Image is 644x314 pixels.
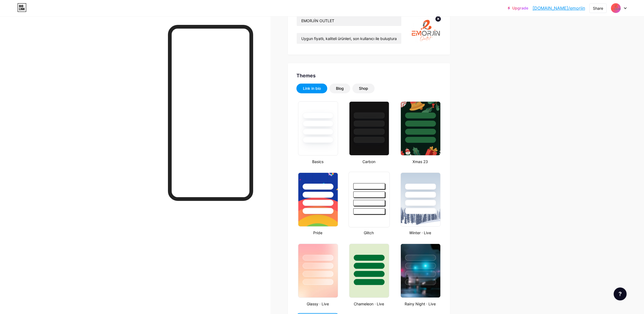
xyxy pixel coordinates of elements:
div: Pride [296,230,339,236]
div: Chameleon · Live [348,301,390,307]
div: Winter · Live [399,230,441,236]
div: Shop [359,86,368,91]
input: Bio [297,33,401,44]
input: Name [297,15,401,26]
div: Basics [296,159,339,164]
a: [DOMAIN_NAME]/emorjin [533,5,585,11]
div: Link in bio [303,86,321,91]
div: Glitch [348,230,390,236]
img: emorjin [410,15,441,46]
img: emorjin [611,3,621,13]
div: Rainy Night · Live [399,301,441,307]
div: Glassy · Live [296,301,339,307]
div: Themes [296,72,441,79]
div: Xmas 23 [399,159,441,164]
a: Upgrade [508,6,528,10]
div: Blog [336,86,344,91]
div: Carbon [348,159,390,164]
div: Share [593,5,603,11]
